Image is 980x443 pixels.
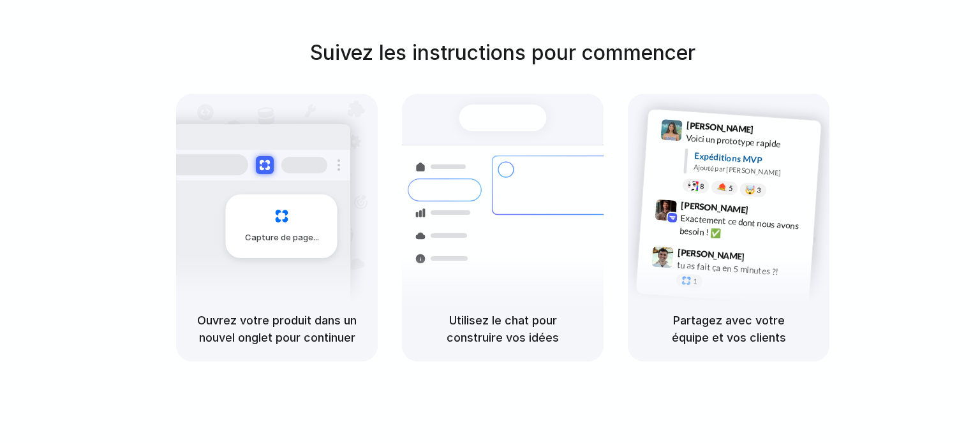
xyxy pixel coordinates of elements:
font: Utilisez le chat pour construire vos idées [447,314,559,344]
font: 9h41 [758,126,774,136]
font: 1 [693,277,697,286]
font: 9h42 [752,207,768,216]
font: 9h47 [749,253,765,263]
font: tu as fait ça en 5 minutes ?! [677,259,779,277]
font: Suivez les instructions pour commencer [310,40,695,65]
font: [PERSON_NAME] [687,120,754,134]
font: 3 [757,185,761,194]
font: 5 [728,184,732,192]
font: Exactement ce dont nous avons besoin ! ✅ [679,212,799,238]
font: Expéditions MVP [694,150,762,165]
font: Partagez avec votre équipe et vos clients [672,314,786,344]
font: [PERSON_NAME] [678,247,745,261]
font: Ouvrez votre produit dans un nouvel onglet pour continuer [197,314,357,344]
font: Voici un prototype rapide [686,132,781,149]
font: 8 [699,182,704,191]
font: 🤯 [745,184,756,194]
font: [PERSON_NAME] [681,200,748,214]
font: Capture de page [245,232,313,242]
font: Ajouté par [PERSON_NAME] [694,163,781,177]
